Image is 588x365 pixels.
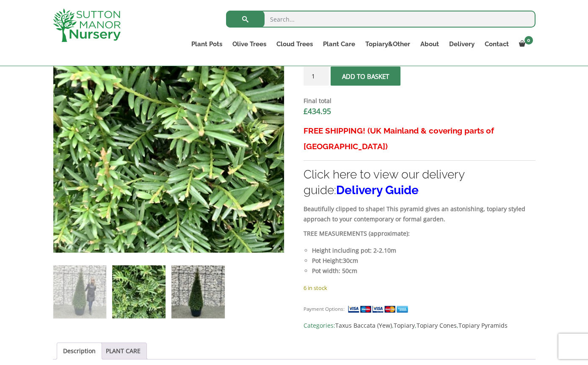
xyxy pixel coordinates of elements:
[525,36,533,45] span: 0
[304,67,329,86] input: Product quantity
[312,256,358,265] strong: Pot Height:30cm
[304,283,535,293] p: 6 in stock
[335,321,392,329] a: Taxus Baccata (Yew)
[271,38,318,50] a: Cloud Trees
[186,38,227,50] a: Plant Pots
[304,96,535,106] dt: Final total
[417,321,457,329] a: Topiary Cones
[304,229,410,237] strong: TREE MEASUREMENTS (approximate):
[415,38,444,50] a: About
[226,11,536,28] input: Search...
[304,106,331,116] bdi: 434.95
[312,246,396,254] strong: Height including pot: 2-2.10m
[63,343,96,359] a: Description
[331,67,400,86] button: Add to basket
[304,205,525,223] strong: Beautifully clipped to shape! This pyramid gives an astonishing, topiary styled approach to your ...
[336,183,419,197] a: Delivery Guide
[171,265,224,318] img: Taxus Baccata Yew Cone 2M - Image 3
[53,22,284,254] img: Taxus Baccata Yew Cone 2M - IMG 4768 scaled
[360,38,415,50] a: Topiary&Other
[304,167,535,198] h3: Click here to view our delivery guide:
[304,320,535,331] span: Categories: , , ,
[318,38,360,50] a: Plant Care
[53,8,121,42] img: logo
[227,38,271,50] a: Olive Trees
[444,38,480,50] a: Delivery
[304,123,535,154] h3: FREE SHIPPING! (UK Mainland & covering parts of [GEOGRAPHIC_DATA])
[348,305,411,314] img: payment supported
[394,321,415,329] a: Topiary
[106,343,141,359] a: PLANT CARE
[312,267,357,275] strong: Pot width: 50cm
[458,321,508,329] a: Topiary Pyramids
[112,265,165,318] img: Taxus Baccata Yew Cone 2M - Image 2
[304,106,308,116] span: £
[480,38,514,50] a: Contact
[304,306,345,312] small: Payment Options:
[514,38,536,50] a: 0
[53,265,106,318] img: Taxus Baccata Yew Cone 2M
